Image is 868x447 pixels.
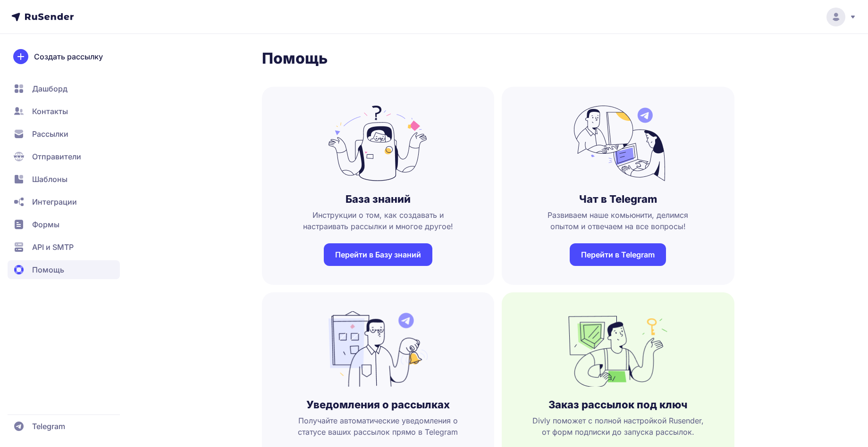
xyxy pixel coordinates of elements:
span: Divly поможет с полной настройкой Rusender, от форм подписки до запуска рассылок. [517,415,719,438]
h3: Уведомления о рассылках [306,398,450,411]
span: Дашборд [32,83,67,94]
span: Инструкции о том, как создавать и настраивать рассылки и многое другое! [277,209,480,232]
a: Telegram [8,417,120,436]
a: Перейти в Базу знаний [324,243,432,266]
img: no_photo [329,106,428,181]
span: Шаблоны [32,174,67,185]
h1: Помощь [262,49,734,68]
h3: База знаний [346,192,411,206]
span: API и SMTP [32,241,74,253]
span: Развиваем наше комьюнити, делимся опытом и отвечаем на все вопросы! [517,209,719,232]
h3: Заказ рассылок под ключ [548,398,687,411]
img: no_photo [568,106,667,181]
span: Получайте автоматические уведомления о статусе ваших рассылок прямо в Telegram [277,415,480,438]
span: Контакты [32,106,68,117]
span: Формы [32,219,59,230]
span: Помощь [32,264,64,275]
img: no_photo [329,311,428,387]
span: Интеграции [32,196,77,207]
a: Перейти в Telegram [570,243,666,266]
span: Создать рассылку [34,51,103,62]
h3: Чат в Telegram [579,192,657,206]
span: Рассылки [32,128,68,140]
img: no_photo [568,311,667,387]
span: Отправители [32,151,81,162]
span: Telegram [32,421,65,432]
